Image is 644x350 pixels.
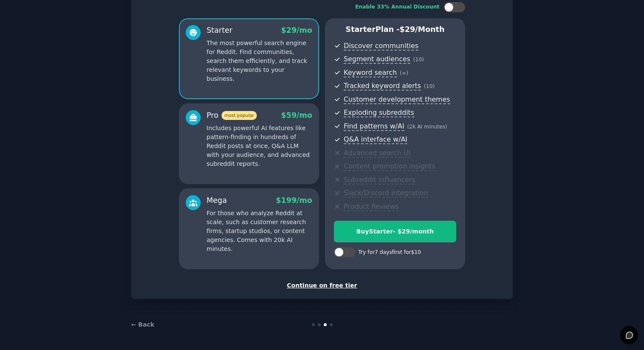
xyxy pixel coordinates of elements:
[400,25,445,34] span: $ 29 /month
[207,39,312,83] p: The most powerful search engine for Reddit. Find communities, search them efficiently, and track ...
[344,108,414,117] span: Exploding subreddits
[344,68,397,77] span: Keyword search
[344,135,407,144] span: Q&A interface w/AI
[344,162,435,171] span: Content promotion insights
[140,281,504,290] div: Continue on free tier
[207,110,257,121] div: Pro
[358,249,421,256] div: Try for 7 days first for $10
[131,321,154,328] a: ← Back
[407,124,447,130] span: ( 2k AI minutes )
[281,26,312,34] span: $ 29 /mo
[344,55,410,64] span: Segment audiences
[344,176,415,185] span: Subreddit influencers
[344,42,418,51] span: Discover communities
[344,95,450,104] span: Customer development themes
[424,83,434,89] span: ( 10 )
[344,189,428,198] span: Slack/Discord integration
[344,82,421,91] span: Tracked keyword alerts
[334,227,456,236] div: Buy Starter - $ 29 /month
[207,25,233,36] div: Starter
[334,24,456,35] p: Starter Plan -
[413,57,424,63] span: ( 10 )
[276,196,312,205] span: $ 199 /mo
[207,195,227,206] div: Mega
[281,111,312,120] span: $ 59 /mo
[344,149,410,158] span: Advanced search UI
[344,202,399,211] span: Product Reviews
[400,70,408,76] span: ( ∞ )
[344,122,404,131] span: Find patterns w/AI
[207,209,312,253] p: For those who analyze Reddit at scale, such as customer research firms, startup studios, or conte...
[334,221,456,242] button: BuyStarter- $29/month
[355,3,440,11] div: Enable 33% Annual Discount
[207,124,312,168] p: Includes powerful AI features like pattern-finding in hundreds of Reddit posts at once, Q&A LLM w...
[221,111,257,120] span: most popular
